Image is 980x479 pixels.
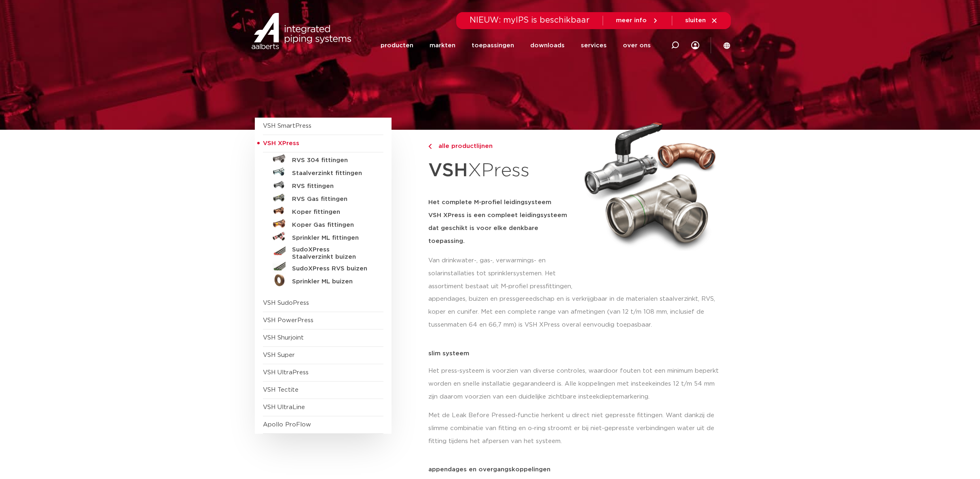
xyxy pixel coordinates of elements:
h5: Koper Gas fittingen [292,222,372,229]
a: VSH PowerPress [263,317,313,323]
a: VSH UltraLine [263,404,305,410]
span: VSH XPress [263,140,299,146]
a: markten [430,30,455,61]
a: services [581,30,607,61]
a: Koper Gas fittingen [263,217,383,230]
nav: Menu [381,30,651,61]
p: Het press-systeem is voorzien van diverse controles, waardoor fouten tot een minimum beperkt word... [428,365,726,403]
span: sluiten [685,17,706,23]
p: Van drinkwater-, gas-, verwarmings- en solarinstallaties tot sprinklersystemen. Het assortiment b... [428,254,575,293]
a: VSH SudoPress [263,300,309,306]
a: meer info [616,17,659,24]
a: VSH Tectite [263,387,298,393]
a: RVS Gas fittingen [263,191,383,204]
p: appendages, buizen en pressgereedschap en is verkrijgbaar in de materialen staalverzinkt, RVS, ko... [428,293,726,331]
a: SudoXPress RVS buizen [263,261,383,274]
p: appendages en overgangskoppelingen [428,466,726,473]
p: slim systeem [428,350,726,357]
span: NIEUW: myIPS is beschikbaar [470,16,590,24]
h5: Sprinkler ML fittingen [292,234,372,242]
a: alle productlijnen [428,141,575,151]
h5: SudoXPress Staalverzinkt buizen [292,246,372,261]
h5: RVS Gas fittingen [292,196,372,203]
a: SudoXPress Staalverzinkt buizen [263,243,383,261]
a: Koper fittingen [263,204,383,217]
h5: RVS fittingen [292,183,372,190]
h5: Koper fittingen [292,209,372,216]
a: VSH UltraPress [263,369,309,376]
a: Staalverzinkt fittingen [263,165,383,178]
h5: SudoXPress RVS buizen [292,265,372,272]
a: over ons [623,30,651,61]
a: Sprinkler ML buizen [263,274,383,287]
h5: RVS 304 fittingen [292,157,372,164]
div: my IPS [691,36,699,54]
a: toepassingen [472,30,514,61]
strong: VSH [428,161,468,180]
a: Apollo ProFlow [263,422,311,428]
h1: XPress [428,155,575,186]
span: meer info [616,17,647,23]
a: Sprinkler ML fittingen [263,230,383,243]
a: VSH Shurjoint [263,335,304,341]
img: chevron-right.svg [428,144,432,149]
a: RVS fittingen [263,178,383,191]
p: Met de Leak Before Pressed-functie herkent u direct niet gepresste fittingen. Want dankzij de sli... [428,409,726,448]
span: alle productlijnen [434,143,493,149]
a: downloads [530,30,565,61]
a: VSH Super [263,352,295,358]
a: VSH SmartPress [263,123,311,129]
a: producten [381,30,413,61]
a: RVS 304 fittingen [263,152,383,165]
h5: Sprinkler ML buizen [292,278,372,285]
h5: Het complete M-profiel leidingsysteem VSH XPress is een compleet leidingsysteem dat geschikt is v... [428,196,575,248]
a: sluiten [685,17,718,24]
h5: Staalverzinkt fittingen [292,170,372,177]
